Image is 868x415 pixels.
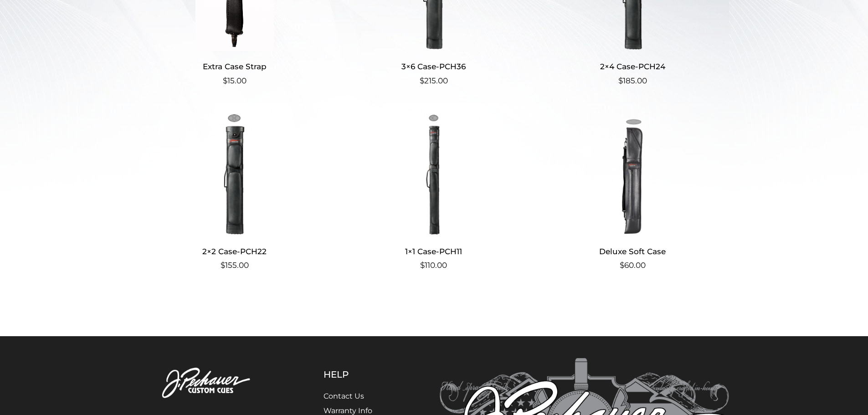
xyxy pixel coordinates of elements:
[146,58,324,75] h2: Extra Case Strap
[544,113,721,272] a: Deluxe Soft Case $60.00
[221,261,249,270] bdi: 155.00
[345,243,522,260] h2: 1×1 Case-PCH11
[345,58,522,75] h2: 3×6 Case-PCH36
[146,113,324,236] img: 2x2 Case-PCH22
[544,243,721,260] h2: Deluxe Soft Case
[139,358,278,409] img: Pechauer Custom Cues
[146,243,324,260] h2: 2×2 Case-PCH22
[345,113,522,236] img: 1x1 Case-PCH11
[345,113,522,272] a: 1×1 Case-PCH11 $110.00
[618,76,623,85] span: $
[618,76,647,85] bdi: 185.00
[324,392,364,400] a: Contact Us
[223,76,227,85] span: $
[420,261,447,270] bdi: 110.00
[620,261,624,270] span: $
[324,369,394,380] h5: Help
[223,76,247,85] bdi: 15.00
[620,261,646,270] bdi: 60.00
[420,261,425,270] span: $
[544,58,721,75] h2: 2×4 Case-PCH24
[544,113,721,236] img: Deluxe Soft Case
[420,76,448,85] bdi: 215.00
[420,76,424,85] span: $
[324,406,372,415] a: Warranty Info
[221,261,225,270] span: $
[146,113,324,272] a: 2×2 Case-PCH22 $155.00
